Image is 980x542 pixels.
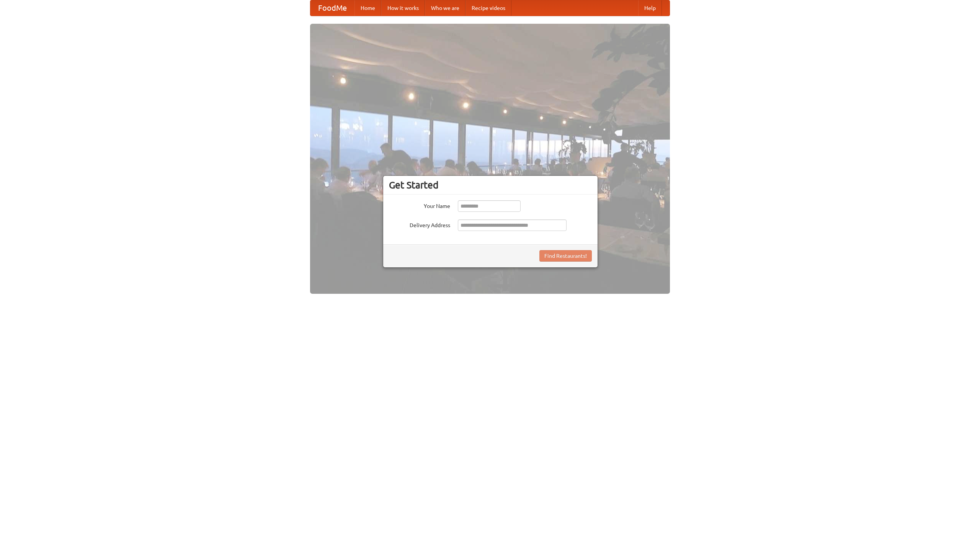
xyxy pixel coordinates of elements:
label: Your Name [389,200,450,210]
a: Who we are [425,0,465,16]
h3: Get Started [389,179,592,191]
a: FoodMe [310,0,354,16]
label: Delivery Address [389,219,450,229]
button: Find Restaurants! [539,250,592,262]
a: How it works [381,0,425,16]
a: Home [354,0,381,16]
a: Help [638,0,662,16]
a: Recipe videos [465,0,511,16]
